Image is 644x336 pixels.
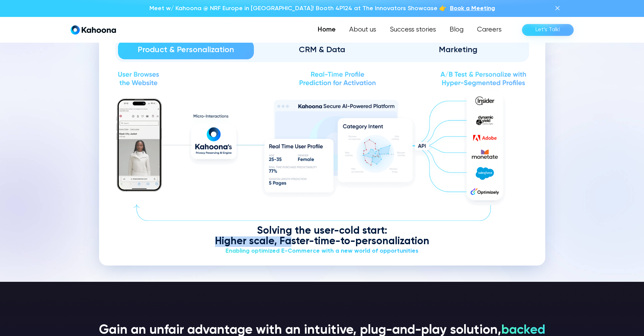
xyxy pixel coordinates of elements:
a: Blog [443,23,470,37]
span: Book a Meeting [450,5,495,12]
div: Product & Personalization [127,44,245,55]
a: Home [311,23,342,37]
a: Let’s Talk! [522,24,574,36]
a: Book a Meeting [450,4,495,13]
p: Meet w/ Kahoona @ NRF Europe in [GEOGRAPHIC_DATA]! Booth 4P124 at The Innovators Showcase 👉 [149,4,447,13]
a: About us [342,23,383,37]
a: Careers [470,23,508,37]
div: CRM & Data [263,44,381,55]
div: Enabling optimized E-Commerce with a new world of opportunities [115,247,529,255]
a: Success stories [383,23,443,37]
a: home [71,25,116,35]
div: Let’s Talk! [535,24,560,35]
div: Marketing [400,44,517,55]
div: Solving the user-cold start: Higher scale, Faster-time-to-personalization [115,226,529,247]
